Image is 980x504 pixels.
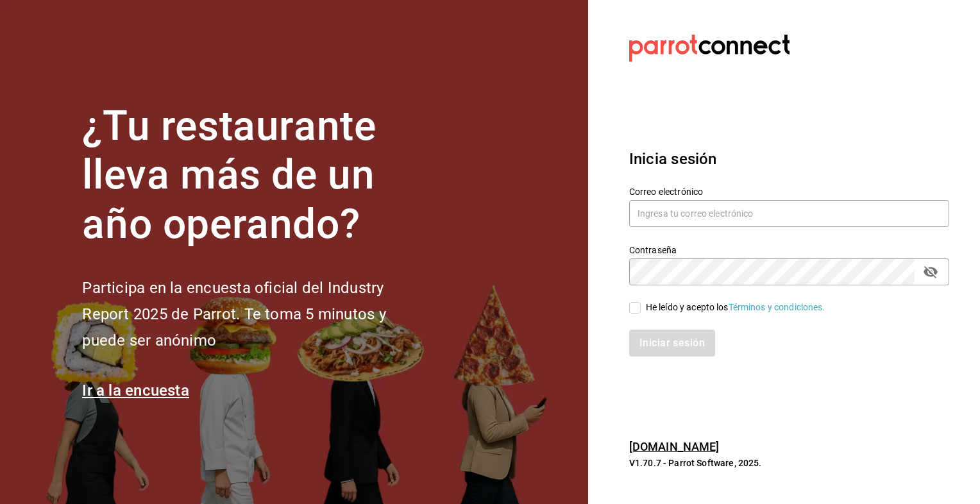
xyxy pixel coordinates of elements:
p: V1.70.7 - Parrot Software, 2025. [629,457,949,469]
button: passwordField [920,261,942,283]
h1: ¿Tu restaurante lleva más de un año operando? [82,102,428,249]
h2: Participa en la encuesta oficial del Industry Report 2025 de Parrot. Te toma 5 minutos y puede se... [82,275,428,353]
a: [DOMAIN_NAME] [629,440,720,453]
label: Correo electrónico [629,187,949,196]
h3: Inicia sesión [629,147,949,171]
a: Ir a la encuesta [82,382,189,399]
input: Ingresa tu correo electrónico [629,200,949,227]
label: Contraseña [629,245,949,254]
div: He leído y acepto los [646,301,825,314]
a: Términos y condiciones. [729,302,825,312]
